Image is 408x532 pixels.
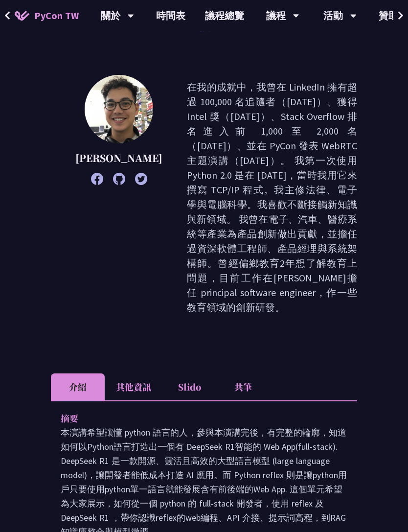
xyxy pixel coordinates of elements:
span: PyCon TW [34,8,79,23]
li: Slido [162,373,216,400]
p: [PERSON_NAME] [75,151,162,165]
a: PyCon TW [5,3,89,28]
li: 共筆 [216,373,270,400]
p: 摘要 [61,411,328,425]
li: 其他資訊 [105,373,162,400]
img: Home icon of PyCon TW 2025 [15,11,29,21]
li: 介紹 [51,373,105,400]
img: Milo Chen [85,75,153,143]
p: 在我的成就中，我曾在 LinkedIn 擁有超過 100,000 名追隨者（[DATE]）、獲得 Intel 獎（[DATE]）、Stack Overflow 排名進入前 1,000 至 2,0... [187,80,357,315]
